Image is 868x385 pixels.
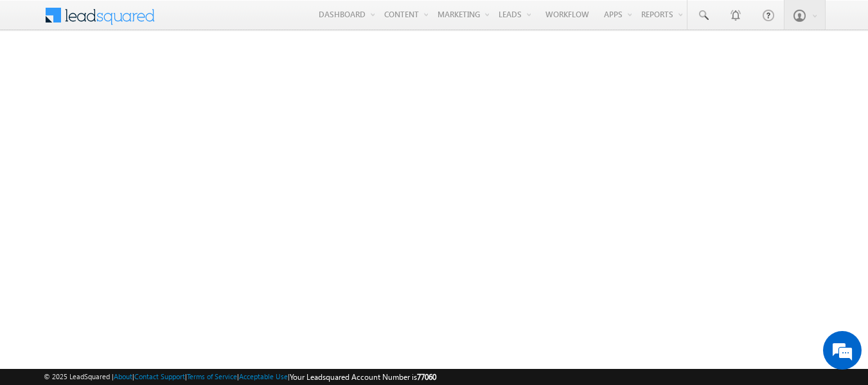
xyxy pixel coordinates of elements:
span: Your Leadsquared Account Number is [290,372,436,382]
a: Terms of Service [187,372,237,381]
a: Contact Support [134,372,185,381]
span: 77060 [417,372,436,382]
a: Acceptable Use [239,372,288,381]
a: About [114,372,132,381]
span: © 2025 LeadSquared | | | | | [44,371,436,383]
